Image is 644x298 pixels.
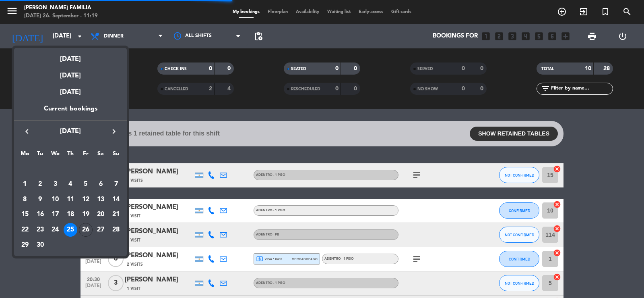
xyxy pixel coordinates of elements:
td: September 20, 2025 [93,207,109,222]
td: September 24, 2025 [47,222,63,238]
td: September 27, 2025 [93,222,109,238]
td: September 7, 2025 [108,177,124,192]
td: September 11, 2025 [63,192,78,207]
th: Tuesday [33,149,48,162]
div: 16 [33,208,47,221]
td: September 1, 2025 [17,177,33,192]
th: Friday [78,149,93,162]
div: 9 [33,193,47,206]
div: 19 [79,208,93,221]
i: keyboard_arrow_left [22,127,32,136]
div: 25 [64,223,77,237]
td: September 18, 2025 [63,207,78,222]
td: September 21, 2025 [108,207,124,222]
div: 28 [109,223,123,237]
div: 5 [79,177,93,191]
td: SEP [17,161,124,177]
div: 22 [18,223,32,237]
td: September 15, 2025 [17,207,33,222]
div: 3 [48,177,62,191]
div: 2 [33,177,47,191]
div: Current bookings [14,104,127,120]
th: Wednesday [47,149,63,162]
td: September 30, 2025 [33,238,48,253]
div: 23 [33,223,47,237]
div: [DATE] [14,81,127,104]
div: 1 [18,177,32,191]
th: Saturday [93,149,109,162]
div: 24 [48,223,62,237]
td: September 19, 2025 [78,207,93,222]
div: 11 [64,193,77,206]
td: September 14, 2025 [108,192,124,207]
div: 4 [64,177,77,191]
td: September 13, 2025 [93,192,109,207]
th: Sunday [108,149,124,162]
td: September 10, 2025 [47,192,63,207]
div: 6 [94,177,107,191]
td: September 6, 2025 [93,177,109,192]
td: September 3, 2025 [47,177,63,192]
button: keyboard_arrow_right [107,126,121,137]
td: September 12, 2025 [78,192,93,207]
div: 14 [109,193,123,206]
td: September 28, 2025 [108,222,124,238]
td: September 29, 2025 [17,238,33,253]
td: September 2, 2025 [33,177,48,192]
td: September 9, 2025 [33,192,48,207]
td: September 23, 2025 [33,222,48,238]
div: 26 [79,223,93,237]
th: Thursday [63,149,78,162]
div: 18 [64,208,77,221]
div: 20 [94,208,107,221]
div: 10 [48,193,62,206]
td: September 25, 2025 [63,222,78,238]
div: 30 [33,238,47,252]
td: September 16, 2025 [33,207,48,222]
div: 29 [18,238,32,252]
span: [DATE] [34,126,107,137]
div: [DATE] [14,65,127,81]
td: September 8, 2025 [17,192,33,207]
button: keyboard_arrow_left [20,126,34,137]
div: 12 [79,193,93,206]
td: September 26, 2025 [78,222,93,238]
div: [DATE] [14,48,127,65]
td: September 5, 2025 [78,177,93,192]
div: 13 [94,193,107,206]
td: September 4, 2025 [63,177,78,192]
td: September 17, 2025 [47,207,63,222]
div: 15 [18,208,32,221]
div: 17 [48,208,62,221]
td: September 22, 2025 [17,222,33,238]
div: 27 [94,223,107,237]
div: 7 [109,177,123,191]
div: 21 [109,208,123,221]
div: 8 [18,193,32,206]
i: keyboard_arrow_right [109,127,119,136]
th: Monday [17,149,33,162]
